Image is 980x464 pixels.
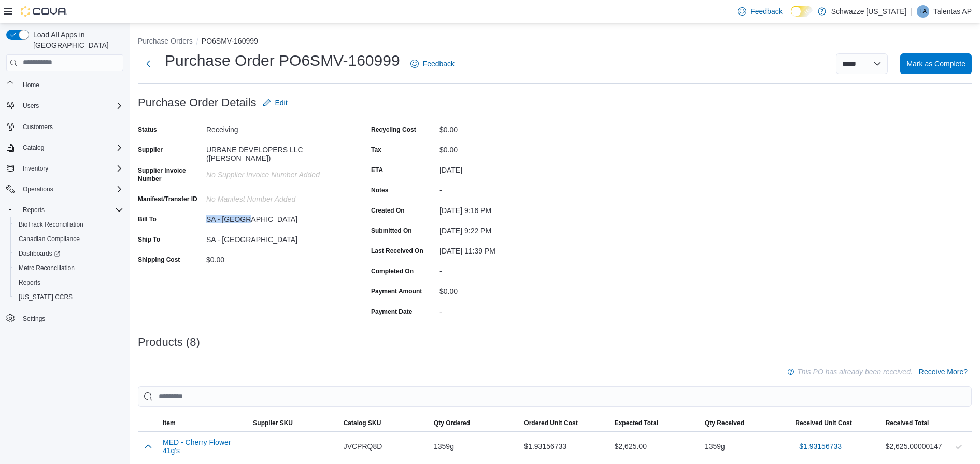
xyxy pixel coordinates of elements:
[615,419,658,427] span: Expected Total
[900,53,972,74] button: Mark as Complete
[344,440,382,453] span: JVCPRQ8D
[439,263,578,275] div: -
[163,438,245,455] button: MED - Cherry Flower 41g's
[29,30,123,50] span: Load All Apps in [GEOGRAPHIC_DATA]
[253,419,293,427] span: Supplier SKU
[430,415,520,431] button: Qty Ordered
[138,146,163,154] label: Supplier
[19,162,52,175] button: Inventory
[886,440,968,453] div: $2,625.00000147
[19,78,123,91] span: Home
[430,436,520,457] div: 1359g
[406,53,459,74] a: Feedback
[15,291,123,303] span: Washington CCRS
[371,307,412,316] label: Payment Date
[371,125,416,134] label: Recycling Cost
[2,119,127,134] button: Customers
[19,183,58,195] button: Operations
[750,6,782,17] span: Feedback
[15,247,64,260] a: Dashboards
[371,287,422,296] label: Payment Amount
[206,121,345,134] div: Receiving
[206,166,345,179] div: No Supplier Invoice Number added
[10,261,127,275] button: Metrc Reconciliation
[19,142,123,154] span: Catalog
[2,77,127,92] button: Home
[15,262,79,274] a: Metrc Reconciliation
[10,275,127,290] button: Reports
[10,246,127,261] a: Dashboards
[23,102,39,110] span: Users
[371,186,388,194] label: Notes
[919,5,927,18] span: TA
[371,247,423,255] label: Last Received On
[2,99,127,113] button: Users
[206,251,345,264] div: $0.00
[439,121,578,134] div: $0.00
[795,419,851,427] span: Received Unit Cost
[23,81,39,89] span: Home
[2,182,127,196] button: Operations
[439,182,578,194] div: -
[206,191,345,203] div: No Manifest Number added
[19,121,57,133] a: Customers
[165,50,400,71] h1: Purchase Order PO6SMV-160999
[10,290,127,304] button: [US_STATE] CCRS
[19,100,123,112] span: Users
[434,419,470,427] span: Qty Ordered
[21,6,67,17] img: Cova
[610,436,701,457] div: $2,625.00
[10,217,127,232] button: BioTrack Reconciliation
[15,233,84,245] a: Canadian Compliance
[701,415,791,431] button: Qty Received
[915,361,972,382] button: Receive More?
[138,235,160,244] label: Ship To
[439,142,578,154] div: $0.00
[138,166,202,183] label: Supplier Invoice Number
[138,336,200,348] h3: Products (8)
[19,142,48,154] button: Catalog
[423,59,455,69] span: Feedback
[19,220,83,229] span: BioTrack Reconciliation
[797,365,913,378] p: This PO has already been received.
[23,315,45,323] span: Settings
[799,441,842,452] span: $1.93156733
[919,367,968,377] span: Receive More?
[371,227,412,235] label: Submitted On
[917,5,929,18] div: Talentas AP
[6,73,123,353] nav: Complex example
[344,419,381,427] span: Catalog SKU
[831,5,907,18] p: Schwazze [US_STATE]
[15,276,45,289] a: Reports
[734,1,786,22] a: Feedback
[15,247,123,260] span: Dashboards
[19,204,123,216] span: Reports
[138,195,197,203] label: Manifest/Transfer ID
[886,419,929,427] span: Received Total
[19,249,60,258] span: Dashboards
[23,123,53,131] span: Customers
[439,243,578,255] div: [DATE] 11:39 PM
[520,436,610,457] div: $1.93156733
[15,291,77,303] a: [US_STATE] CCRS
[19,313,49,325] a: Settings
[19,204,49,216] button: Reports
[10,232,127,246] button: Canadian Compliance
[259,92,292,113] button: Edit
[610,415,701,431] button: Expected Total
[15,276,123,289] span: Reports
[791,6,813,17] input: Dark Mode
[138,96,257,109] h3: Purchase Order Details
[159,415,249,431] button: Item
[19,162,123,175] span: Inventory
[275,97,288,108] span: Edit
[15,218,88,231] a: BioTrack Reconciliation
[911,5,913,18] p: |
[206,211,345,223] div: SA - [GEOGRAPHIC_DATA]
[138,36,972,48] nav: An example of EuiBreadcrumbs
[882,415,972,431] button: Received Total
[791,415,881,431] button: Received Unit Cost
[439,283,578,296] div: $0.00
[138,256,180,264] label: Shipping Cost
[2,203,127,217] button: Reports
